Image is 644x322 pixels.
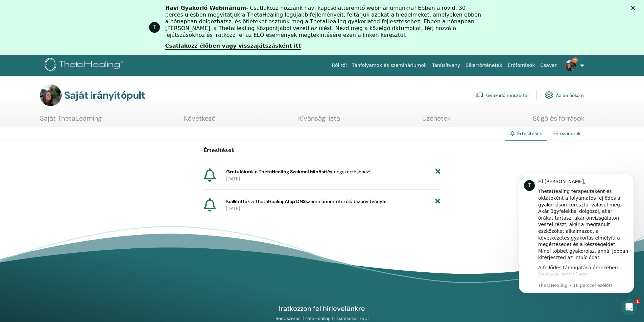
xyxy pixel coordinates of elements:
a: Tanúsítvány [429,59,463,72]
iframe: Élő chat az intercomon [621,299,637,315]
font: Csavar [540,63,556,68]
font: szemináriumról szóló bizonyítványát . [306,198,389,204]
font: [DATE] [226,176,240,182]
img: chalkboard-teacher.svg [475,92,483,98]
font: T [153,24,156,30]
a: Üzenetek [422,114,451,127]
iframe: Intercom notifications üzenet [509,168,644,297]
span: Értesítések [517,130,542,137]
font: Havi Gyakorló Webinárium [165,5,246,11]
a: Következő [184,114,216,127]
img: default.jpg [565,60,576,71]
font: Gratulálunk a ThetaHealing Szakmai Minősítés [226,169,332,175]
img: logo.png [45,58,125,73]
a: Kívánság lista [298,114,340,127]
a: Súgó és források [533,114,585,127]
img: default.jpg [40,84,62,106]
a: Erőforrások [505,59,538,72]
font: - Csatlakozz hozzánk havi kapcsolatteremtő webináriumunkra! Ebben a rövid, 30 perces ülésben megv... [165,5,481,38]
img: cog.svg [545,90,553,101]
a: Tanfolyamok és szemináriumok [350,59,429,72]
font: megszerzéséhez [332,169,369,175]
div: Bezárás [631,6,638,10]
font: Értesítések [204,147,235,154]
h4: Iratkozzon fel hírlevelünkre [244,304,400,313]
font: Alap DNS [285,198,306,204]
font: Kiállították a ThetaHealing [226,198,285,204]
font: 2 [574,58,576,62]
a: Az én fiókom [545,88,584,103]
p: Rendszeres ThetaHealing frissítéseket kap! [244,315,400,321]
div: Profilkép a ThetaHealinghez [149,22,160,33]
font: Saját irányítópult [64,89,145,102]
a: 2 [559,55,587,76]
font: 1 [636,299,639,304]
a: Saját ThetaLearning [40,114,102,127]
font: [DATE] [226,205,240,212]
a: Ról ről [329,59,350,72]
font: Csatlakozz élőben vagy visszajátszásként itt [165,43,301,49]
a: Csatlakozz élőben vagy visszajátszásként itt [165,43,301,50]
a: Gyakorló műszerfal [475,88,528,103]
a: Csavar [538,59,559,72]
a: üzenetek [560,130,580,137]
font: ! [369,169,371,175]
a: Sikertörténetek [463,59,505,72]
